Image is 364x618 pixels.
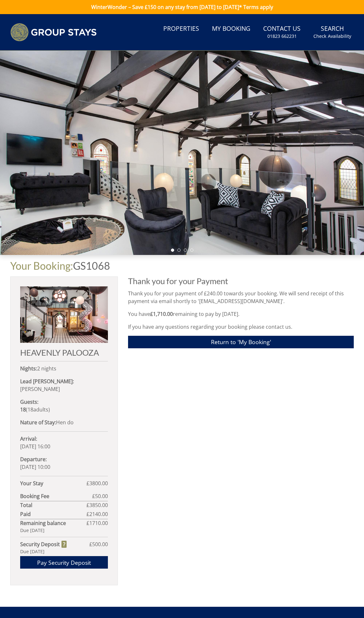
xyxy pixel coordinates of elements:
[311,22,354,43] a: SearchCheck Availability
[20,286,108,343] img: An image of 'HEAVENLY PALOOZA'
[20,286,108,357] a: HEAVENLY PALOOZA
[20,548,108,555] div: Due [DATE]
[209,22,253,36] a: My Booking
[20,519,86,527] strong: Remaining balance
[20,419,108,426] p: Hen do
[20,398,38,405] strong: Guests:
[128,276,354,285] h2: Thank you for your Payment
[20,419,56,426] strong: Nature of Stay:
[128,336,354,348] a: Return to 'My Booking'
[20,540,67,548] strong: Security Deposit
[128,310,354,318] p: You have remaining to pay by [DATE].
[20,492,92,500] strong: Booking Fee
[20,435,37,442] strong: Arrival:
[86,519,108,527] span: £
[86,510,108,518] span: £
[128,323,354,331] p: If you have any questions regarding your booking please contact us.
[20,479,86,487] strong: Your Stay
[20,406,26,413] strong: 18
[89,520,108,527] span: 1710.00
[20,527,108,534] div: Due [DATE]
[267,33,297,39] small: 01823 662231
[150,310,173,317] strong: £1,710.00
[20,378,74,385] strong: Lead [PERSON_NAME]:
[20,365,37,372] strong: Nights:
[86,501,108,509] span: £
[313,33,351,39] small: Check Availability
[89,502,108,509] span: 3850.00
[89,480,108,487] span: 3800.00
[20,385,60,393] span: [PERSON_NAME]
[20,510,86,518] strong: Paid
[46,406,48,413] span: s
[161,22,202,36] a: Properties
[86,479,108,487] span: £
[20,365,108,372] p: 2 nights
[261,22,303,43] a: Contact Us01823 662231
[89,540,108,548] span: £
[10,23,97,41] img: Group Stays
[128,290,354,305] p: Thank you for your payment of £240.00 towards your booking. We will send receipt of this payment ...
[92,492,108,500] span: £
[28,406,33,413] span: 18
[10,259,73,272] a: Your Booking:
[20,455,108,471] p: [DATE] 10:00
[28,406,48,413] span: adult
[20,435,108,450] p: [DATE] 16:00
[20,501,86,509] strong: Total
[20,406,50,413] span: ( )
[95,493,108,500] span: 50.00
[20,348,108,357] h2: HEAVENLY PALOOZA
[10,260,354,271] h1: GS1068
[20,456,47,463] strong: Departure:
[20,556,108,569] a: Pay Security Deposit
[92,541,108,548] span: 500.00
[89,511,108,518] span: 2140.00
